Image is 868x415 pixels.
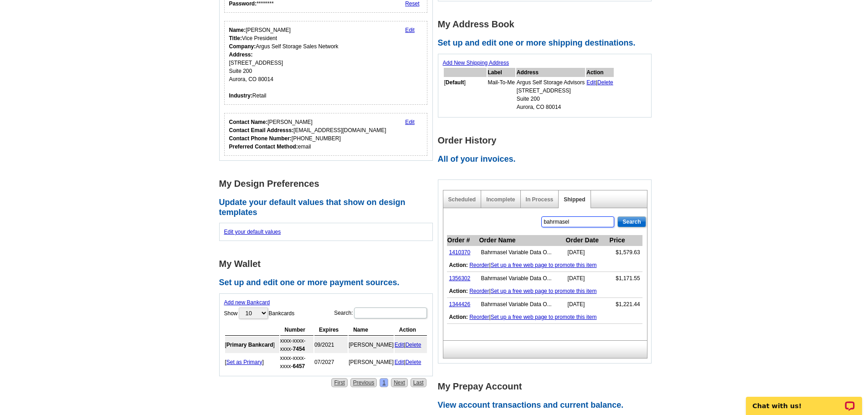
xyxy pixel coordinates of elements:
[449,249,471,256] a: 1410370
[469,288,489,294] a: Reorder
[449,275,471,282] a: 1356302
[565,298,609,311] td: [DATE]
[280,337,313,353] td: xxxx-xxxx-xxxx-
[438,38,657,48] h2: Set up and edit one or more shipping destinations.
[350,378,377,387] a: Previous
[447,259,642,272] td: |
[488,78,515,112] td: Mail-To-Me
[438,20,657,29] h1: My Address Book
[395,324,427,336] th: Action
[449,301,471,307] a: 1344426
[224,21,428,105] div: Your personal details.
[411,378,426,387] a: Last
[219,179,438,189] h1: My Design Preferences
[229,119,268,125] strong: Contact Name:
[225,337,279,353] td: [ ]
[405,27,415,33] a: Edit
[609,246,642,259] td: $1,579.63
[448,196,476,203] a: Scheduled
[229,118,386,151] div: [PERSON_NAME] [EMAIL_ADDRESS][DOMAIN_NAME] [PHONE_NUMBER] email
[617,216,646,227] input: Search
[609,298,642,311] td: $1,221.44
[395,342,404,348] a: Edit
[280,354,313,370] td: xxxx-xxxx-xxxx-
[438,400,657,410] h2: View account transactions and current balance.
[449,314,468,320] b: Action:
[516,78,585,112] td: Argus Self Storage Advisors [STREET_ADDRESS] Suite 200 Aurora, CO 80014
[516,68,585,77] th: Address
[280,324,313,336] th: Number
[443,60,509,66] a: Add New Shipping Address
[491,314,597,320] a: Set up a free web page to promote this item
[391,378,408,387] a: Next
[239,307,268,319] select: ShowBankcards
[491,262,597,268] a: Set up a free web page to promote this item
[481,275,551,282] span: Bahrmasel Variable Data Order
[229,43,256,50] strong: Company:
[229,26,339,100] div: [PERSON_NAME] Vice President Argus Self Storage Sales Network [STREET_ADDRESS] Suite 200 Aurora, ...
[586,78,614,112] td: |
[314,324,348,336] th: Expires
[219,259,438,269] h1: My Wallet
[447,235,479,246] th: Order #
[565,272,609,285] td: [DATE]
[219,198,438,217] h2: Update your default values that show on design templates
[349,354,394,370] td: [PERSON_NAME]
[526,196,554,203] a: In Process
[491,288,597,294] a: Set up a free web page to promote this item
[224,229,281,235] a: Edit your default values
[226,342,273,348] b: Primary Bankcard
[609,272,642,285] td: $1,171.55
[469,314,489,320] a: Reorder
[224,299,270,306] a: Add new Bankcard
[565,246,609,259] td: [DATE]
[597,79,613,86] a: Delete
[224,307,295,320] label: Show Bankcards
[444,78,487,112] td: [ ]
[229,135,292,142] strong: Contact Phone Number:
[481,249,551,256] span: Bahrmasel Variable Data Order
[438,136,657,145] h1: Order History
[225,354,279,370] td: [ ]
[449,262,468,268] b: Action:
[478,235,565,246] th: Order Name
[293,363,305,369] strong: 6457
[224,113,428,156] div: Who should we contact regarding order issues?
[486,196,515,203] a: Incomplete
[565,235,609,246] th: Order Date
[406,342,421,348] a: Delete
[609,235,642,246] th: Price
[219,278,438,288] h2: Set up and edit one or more payment sources.
[405,0,419,7] a: Reset
[229,27,246,33] strong: Name:
[446,79,464,86] b: Default
[586,79,596,86] a: Edit
[229,51,253,58] strong: Address:
[395,337,427,353] td: |
[226,359,262,365] a: Set as Primary
[469,262,489,268] a: Reorder
[395,354,427,370] td: |
[314,354,348,370] td: 07/2027
[229,35,242,41] strong: Title:
[447,311,642,324] td: |
[380,378,388,387] a: 1
[229,0,257,7] strong: Password:
[438,154,657,164] h2: All of your invoices.
[293,346,305,352] strong: 7454
[447,285,642,298] td: |
[488,68,515,77] th: Label
[334,307,427,319] label: Search:
[229,143,298,150] strong: Preferred Contact Method:
[564,196,585,203] a: Shipped
[395,359,404,365] a: Edit
[349,324,394,336] th: Name
[406,359,421,365] a: Delete
[405,119,415,125] a: Edit
[349,337,394,353] td: [PERSON_NAME]
[331,378,347,387] a: First
[481,301,551,307] span: Bahrmasel Variable Data Order
[438,382,657,391] h1: My Prepay Account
